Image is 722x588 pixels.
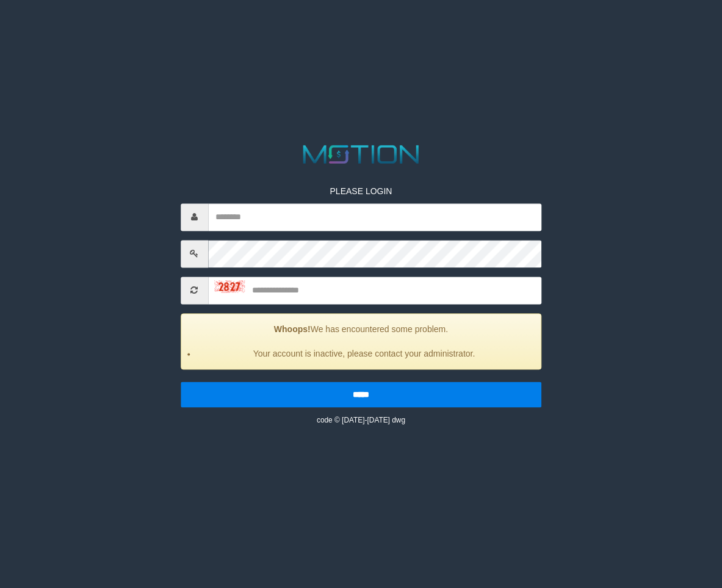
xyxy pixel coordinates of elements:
li: Your account is inactive, please contact your administrator. [197,347,532,360]
img: captcha [214,280,245,292]
p: PLEASE LOGIN [181,185,542,197]
strong: Whoops! [274,324,311,334]
small: code © [DATE]-[DATE] dwg [317,416,405,424]
img: MOTION_logo.png [298,142,424,167]
div: We has encountered some problem. [181,313,542,369]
